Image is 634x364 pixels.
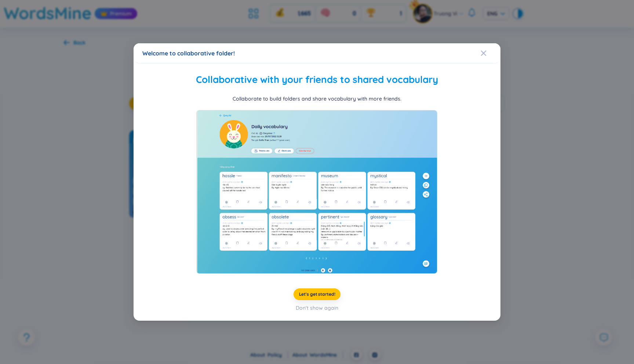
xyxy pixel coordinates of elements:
h2: Collaborative with your friends to shared vocabulary [142,72,492,87]
div: Collaborate to build folders and share vocabulary with more friends. [233,95,401,103]
button: Let's get started! [294,288,341,300]
span: Let's get started! [299,291,335,297]
div: Don't show again [296,304,338,312]
button: Close [481,43,500,63]
div: Welcome to collaborative folder! [142,49,492,57]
